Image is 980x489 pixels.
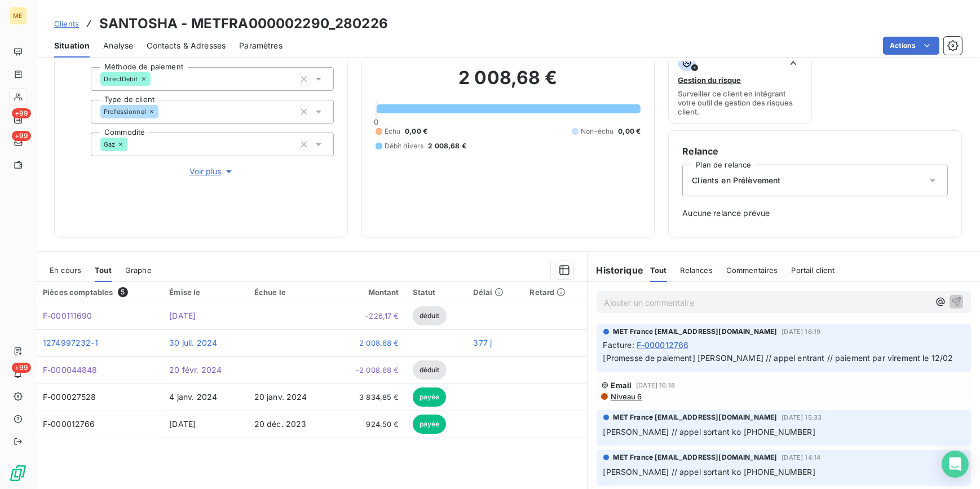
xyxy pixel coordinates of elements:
div: Délai [474,288,517,297]
h2: 2 008,68 € [376,67,641,100]
span: F-000044848 [43,365,98,375]
span: 5 [118,287,128,297]
span: 3 834,85 € [339,391,399,403]
img: Logo LeanPay [9,464,27,482]
span: 0,00 € [618,126,641,136]
span: payée [413,387,447,407]
span: Relances [681,266,713,275]
span: Débit divers [385,141,424,151]
span: [DATE] [169,311,196,320]
span: Gaz [104,141,115,148]
span: F-000012766 [43,419,95,429]
div: Émise le [169,288,240,297]
span: [Promesse de paiement] [PERSON_NAME] // appel entrant // paiement par virement le 12/02 [603,353,953,363]
input: Ajouter une valeur [158,107,167,117]
span: En cours [50,266,81,275]
span: 1274997232-1 [43,338,98,347]
span: +99 [12,108,31,118]
span: MET France [EMAIL_ADDRESS][DOMAIN_NAME] [613,412,778,422]
a: +99 [9,133,27,151]
span: Portail client [792,266,835,275]
span: Contacts & Adresses [147,40,226,51]
h6: Historique [588,263,644,277]
span: Professionnel [104,108,146,115]
div: Retard [529,288,580,297]
h3: SANTOSHA - METFRA000002290_280226 [99,14,388,34]
span: Surveiller ce client en intégrant votre outil de gestion des risques client. [678,89,802,116]
span: DirectDebit [104,76,138,82]
span: +99 [12,363,31,373]
button: Voir plus [91,165,334,178]
span: Situation [54,40,90,51]
span: F-000012766 [637,339,689,351]
span: [PERSON_NAME] // appel sortant ko [PHONE_NUMBER] [603,467,815,477]
span: 377 j [474,338,492,347]
span: 20 janv. 2024 [254,392,307,402]
span: Aucune relance prévue [682,208,948,219]
div: Pièces comptables [43,287,156,297]
button: Gestion du risqueSurveiller ce client en intégrant votre outil de gestion des risques client. [668,46,811,124]
span: Clients en Prélèvement [692,175,780,186]
span: F-000111690 [43,311,92,320]
span: Clients [54,19,79,28]
span: 2 008,68 € [428,141,466,151]
span: Facture : [603,339,634,351]
span: 20 févr. 2024 [169,365,222,375]
div: Statut [413,288,460,297]
span: payée [413,415,447,434]
span: déduit [413,306,447,325]
span: Voir plus [189,166,235,177]
span: +99 [12,131,31,141]
div: Montant [339,288,399,297]
span: Analyse [103,40,133,51]
span: Tout [650,266,667,275]
div: Échue le [254,288,326,297]
input: Ajouter une valeur [127,139,136,149]
span: [PERSON_NAME] // appel sortant ko [PHONE_NUMBER] [603,427,815,437]
span: 20 déc. 2023 [254,419,307,429]
span: [DATE] 16:18 [636,382,675,389]
div: Open Intercom Messenger [942,451,969,478]
span: Email [611,381,632,390]
span: 4 janv. 2024 [169,392,217,402]
span: [DATE] 16:19 [782,328,820,335]
span: Graphe [125,266,152,275]
span: Gestion du risque [678,76,741,85]
span: F-000027528 [43,392,96,402]
span: -226,17 € [339,310,399,321]
span: Non-échu [581,126,613,136]
button: Actions [883,37,939,55]
a: Clients [54,18,79,29]
input: Ajouter une valeur [151,74,160,84]
span: Paramètres [239,40,282,51]
span: 0 [374,117,378,126]
span: 30 juil. 2024 [169,338,217,347]
span: 0,00 € [405,126,427,136]
h6: Relance [682,144,948,158]
span: Échu [385,126,401,136]
span: -2 008,68 € [339,364,399,376]
span: MET France [EMAIL_ADDRESS][DOMAIN_NAME] [613,327,778,337]
div: ME [9,7,27,25]
span: 2 008,68 € [339,337,399,349]
span: [DATE] 15:33 [782,414,822,421]
span: Tout [95,266,112,275]
span: [DATE] 14:14 [782,454,820,461]
span: 924,50 € [339,418,399,430]
span: Niveau 6 [610,392,642,401]
span: déduit [413,360,447,380]
span: Commentaires [726,266,778,275]
a: +99 [9,111,27,129]
span: MET France [EMAIL_ADDRESS][DOMAIN_NAME] [613,452,778,462]
span: [DATE] [169,419,196,429]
